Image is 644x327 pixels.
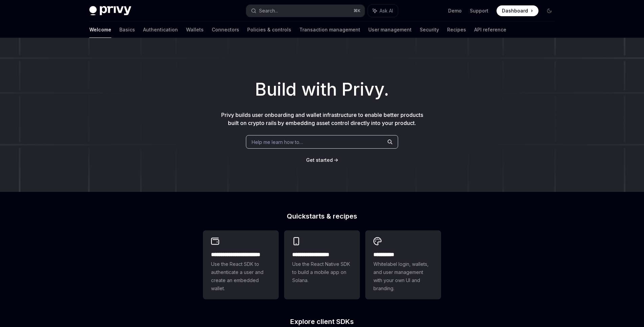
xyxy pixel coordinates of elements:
a: Authentication [143,22,178,38]
span: Use the React Native SDK to build a mobile app on Solana. [292,260,352,284]
div: Search... [259,7,278,15]
a: Wallets [186,22,204,38]
h2: Quickstarts & recipes [203,213,441,220]
a: Transaction management [299,22,360,38]
a: Connectors [212,22,239,38]
button: Ask AI [368,5,398,17]
a: **** *****Whitelabel login, wallets, and user management with your own UI and branding. [365,230,441,299]
a: Recipes [447,22,466,38]
h2: Explore client SDKs [203,318,441,325]
button: Toggle dark mode [544,5,555,16]
a: Policies & controls [247,22,291,38]
a: User management [368,22,412,38]
h1: Build with Privy. [11,76,633,103]
a: Demo [448,7,462,14]
a: Basics [119,22,135,38]
span: Use the React SDK to authenticate a user and create an embedded wallet. [211,260,271,293]
button: Search...⌘K [246,5,365,17]
a: **** **** **** ***Use the React Native SDK to build a mobile app on Solana. [284,230,360,299]
a: Welcome [89,22,111,38]
span: Ask AI [379,7,393,14]
span: Dashboard [502,7,528,14]
span: Whitelabel login, wallets, and user management with your own UI and branding. [373,260,433,293]
a: Get started [306,157,333,163]
img: dark logo [89,6,131,16]
span: Get started [306,157,333,163]
span: Help me learn how to… [252,139,303,146]
a: API reference [474,22,506,38]
a: Dashboard [497,5,538,16]
a: Support [470,7,488,14]
span: ⌘ K [353,8,361,14]
a: Security [420,22,439,38]
span: Privy builds user onboarding and wallet infrastructure to enable better products built on crypto ... [221,111,423,126]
